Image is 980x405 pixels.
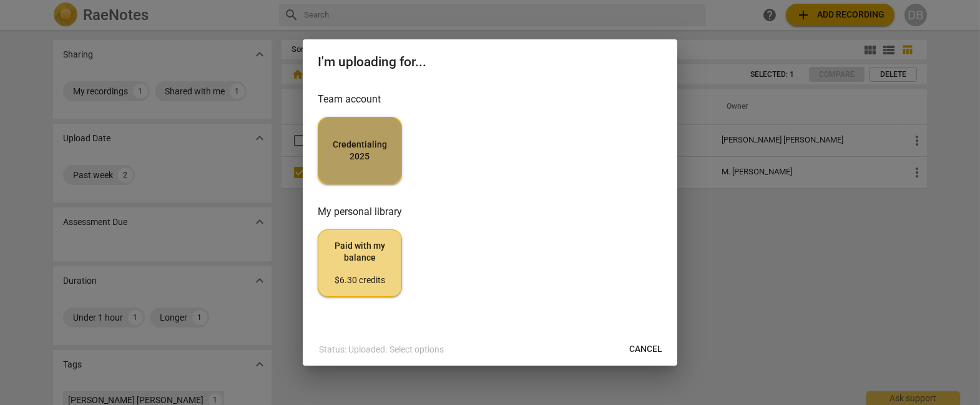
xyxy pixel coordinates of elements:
[328,274,391,287] div: $6.30 credits
[328,240,391,287] span: Paid with my balance
[328,139,391,163] span: Credentialing 2025
[319,343,444,356] p: Status: Uploaded. Select options
[318,204,662,219] h3: My personal library
[629,343,662,356] span: Cancel
[619,338,672,361] button: Cancel
[318,117,402,184] button: Credentialing 2025
[318,229,402,297] button: Paid with my balance$6.30 credits
[318,54,662,70] h2: I'm uploading for...
[318,92,662,107] h3: Team account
